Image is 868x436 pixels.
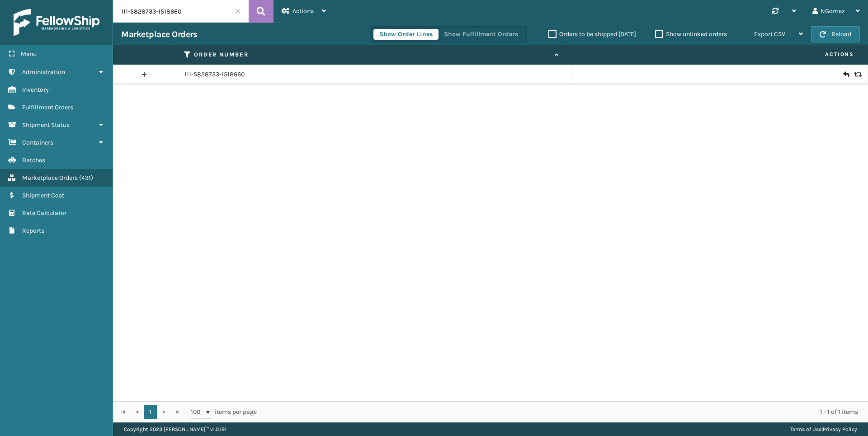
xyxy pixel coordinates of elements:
[22,227,44,234] span: Reports
[790,426,821,432] a: Terms of Use
[194,51,550,59] label: Order Number
[22,121,70,129] span: Shipment Status
[655,30,727,38] label: Show unlinked orders
[14,9,99,36] img: logo
[754,30,785,38] span: Export CSV
[548,30,636,38] label: Orders to be shipped [DATE]
[184,70,245,79] a: 111-5828733-1518660
[22,139,53,146] span: Containers
[191,408,204,417] span: 100
[191,405,257,419] span: items per page
[22,68,65,76] span: Administration
[22,192,64,199] span: Shipment Cost
[121,29,197,40] h3: Marketplace Orders
[292,7,314,15] span: Actions
[854,71,859,78] i: Replace
[438,29,524,40] button: Show Fulfillment Orders
[373,29,439,40] button: Show Order Lines
[22,156,45,164] span: Batches
[843,70,849,79] i: Create Return Label
[124,422,226,436] p: Copyright 2023 [PERSON_NAME]™ v 1.0.191
[269,408,858,417] div: 1 - 1 of 1 items
[790,422,857,436] div: |
[79,174,93,182] span: ( 431 )
[811,26,860,42] button: Reload
[22,103,73,111] span: Fulfillment Orders
[144,405,157,419] a: 1
[21,50,37,58] span: Menu
[22,174,78,182] span: Marketplace Orders
[571,47,859,62] span: Actions
[22,86,49,94] span: Inventory
[823,426,857,432] a: Privacy Policy
[22,209,66,217] span: Rate Calculator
